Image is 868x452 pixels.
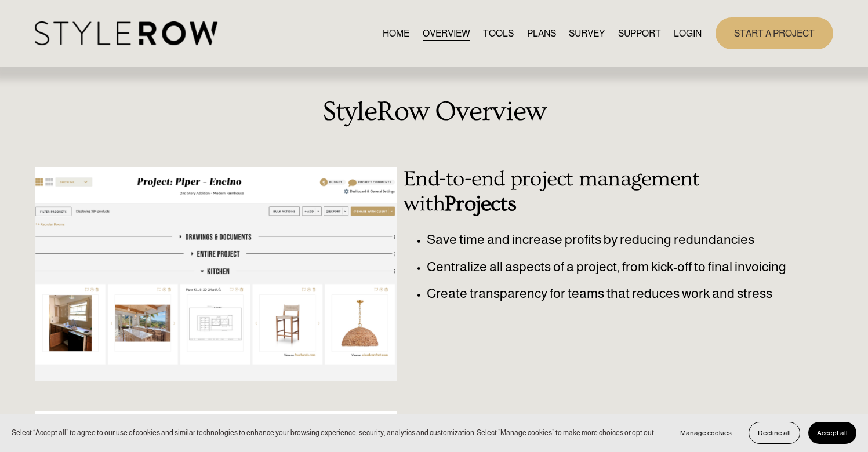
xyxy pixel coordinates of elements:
[427,283,800,304] p: Create transparency for teams that reduces work and stress
[427,229,800,250] p: Save time and increase profits by reducing redundancies
[671,422,740,444] button: Manage cookies
[674,25,702,41] a: LOGIN
[817,429,848,437] span: Accept all
[749,422,800,444] button: Decline all
[680,429,732,437] span: Manage cookies
[423,25,470,41] a: OVERVIEW
[445,192,516,216] strong: Projects
[483,25,514,41] a: TOOLS
[808,422,856,444] button: Accept all
[758,429,791,437] span: Decline all
[618,27,661,41] span: SUPPORT
[35,96,833,127] h2: StyleRow Overview
[383,25,409,41] a: HOME
[716,17,833,49] a: START A PROJECT
[427,257,800,277] p: Centralize all aspects of a project, from kick-off to final invoicing
[35,21,217,45] img: StyleRow
[569,25,605,41] a: SURVEY
[618,25,661,41] a: folder dropdown
[527,25,556,41] a: PLANS
[404,167,800,217] h3: End-to-end project management with
[12,428,655,439] p: Select “Accept all” to agree to our use of cookies and similar technologies to enhance your brows...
